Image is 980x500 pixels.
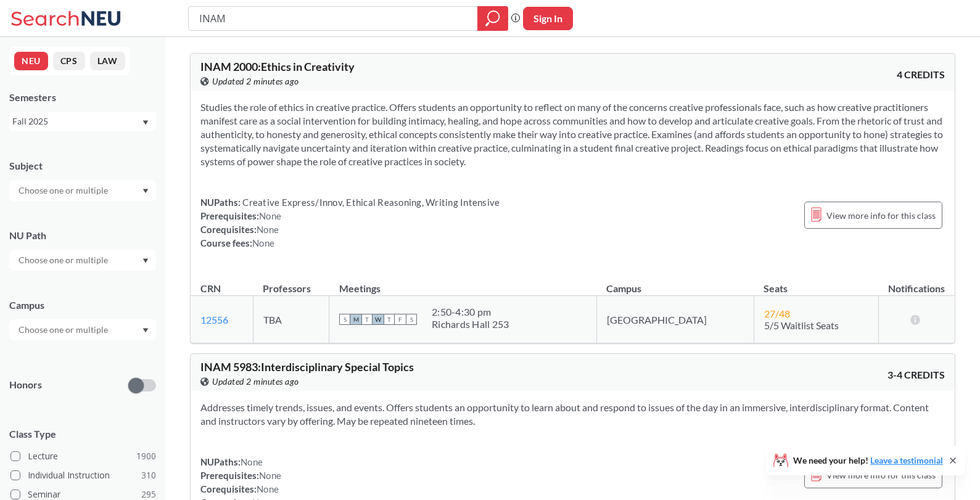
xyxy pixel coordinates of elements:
svg: Dropdown arrow [142,328,149,333]
label: Individual Instruction [10,467,156,483]
div: Fall 2025Dropdown arrow [9,112,156,131]
span: 4 CREDITS [897,68,945,81]
div: CRN [200,282,221,295]
span: F [395,314,406,325]
svg: Dropdown arrow [142,258,149,263]
button: Sign In [523,7,573,30]
label: Lecture [10,448,156,464]
th: Professors [253,269,329,296]
div: NU Path [9,229,156,242]
button: LAW [90,52,125,70]
span: 310 [141,469,156,482]
div: Semesters [9,91,156,104]
input: Choose one or multiple [12,253,116,268]
span: We need your help! [793,456,943,465]
span: S [339,314,350,325]
span: None [257,224,279,235]
span: W [373,314,384,325]
span: Creative Express/Innov, Ethical Reasoning, Writing Intensive [241,197,500,208]
td: TBA [253,296,329,343]
div: 2:50 - 4:30 pm [432,306,509,318]
svg: Dropdown arrow [142,189,149,194]
th: Campus [596,269,754,296]
span: M [350,314,361,325]
div: Dropdown arrow [9,180,156,201]
span: None [241,456,263,467]
span: None [257,483,279,494]
input: Choose one or multiple [12,183,116,198]
div: Subject [9,159,156,173]
th: Notifications [878,269,955,296]
section: Addresses timely trends, issues, and events. Offers students an opportunity to learn about and re... [200,401,945,428]
div: Dropdown arrow [9,250,156,271]
input: Class, professor, course number, "phrase" [198,8,469,29]
span: T [361,314,373,325]
button: NEU [14,52,48,70]
span: 27 / 48 [764,308,790,319]
svg: magnifying glass [485,10,500,27]
a: Leave a testimonial [870,455,943,465]
span: Class Type [9,427,156,441]
section: Studies the role of ethics in creative practice. Offers students an opportunity to reflect on man... [200,100,945,168]
span: Updated 2 minutes ago [212,75,299,88]
button: CPS [53,52,85,70]
span: None [259,210,281,221]
th: Meetings [329,269,597,296]
div: Dropdown arrow [9,319,156,340]
span: S [406,314,417,325]
div: Campus [9,298,156,312]
span: 1900 [136,449,156,463]
div: Fall 2025 [12,115,141,128]
a: 12556 [200,314,228,326]
span: INAM 5983 : Interdisciplinary Special Topics [200,360,414,374]
th: Seats [754,269,878,296]
span: Updated 2 minutes ago [212,375,299,388]
div: magnifying glass [477,6,508,31]
svg: Dropdown arrow [142,120,149,125]
span: None [259,470,281,481]
span: T [384,314,395,325]
span: None [252,237,274,248]
span: 5/5 Waitlist Seats [764,319,839,331]
span: View more info for this class [826,208,936,223]
span: INAM 2000 : Ethics in Creativity [200,60,355,73]
p: Honors [9,378,42,392]
td: [GEOGRAPHIC_DATA] [596,296,754,343]
div: NUPaths: Prerequisites: Corequisites: Course fees: [200,195,500,250]
input: Choose one or multiple [12,322,116,337]
span: 3-4 CREDITS [887,368,945,382]
div: Richards Hall 253 [432,318,509,330]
